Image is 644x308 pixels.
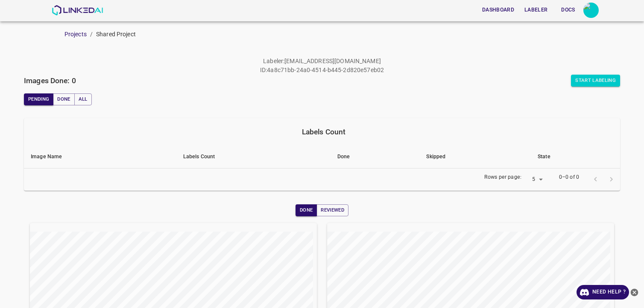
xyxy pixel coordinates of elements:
[90,30,93,39] li: /
[24,93,53,105] button: Pending
[583,3,599,18] button: Open settings
[477,1,519,19] a: Dashboard
[419,145,531,169] th: Skipped
[479,3,518,17] button: Dashboard
[521,3,551,17] button: Labeler
[263,57,284,66] p: Labeler :
[629,285,640,299] button: close-help
[484,174,521,181] p: Rows per page:
[519,1,553,19] a: Labeler
[267,66,384,75] p: 4a8c71bb-24a0-4514-b445-2d820e57eb02
[96,30,136,39] p: Shared Project
[24,75,76,87] h6: Images Done: 0
[559,174,579,181] p: 0–0 of 0
[31,126,617,138] div: Labels Count
[554,3,582,17] button: Docs
[531,145,620,169] th: State
[553,1,583,19] a: Docs
[296,204,317,216] button: Done
[260,66,267,75] p: ID :
[571,75,620,87] button: Start Labeling
[331,145,419,169] th: Done
[64,30,644,39] nav: breadcrumb
[577,285,629,299] a: Need Help ?
[316,204,348,216] button: Reviewed
[52,5,103,15] img: LinkedAI
[64,31,87,38] a: Projects
[525,174,545,186] div: 5
[74,93,92,105] button: All
[583,3,599,18] img: DANIELA PACHON patiño
[176,145,331,169] th: Labels Count
[24,145,176,169] th: Image Name
[53,93,74,105] button: Done
[284,57,381,66] p: [EMAIL_ADDRESS][DOMAIN_NAME]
